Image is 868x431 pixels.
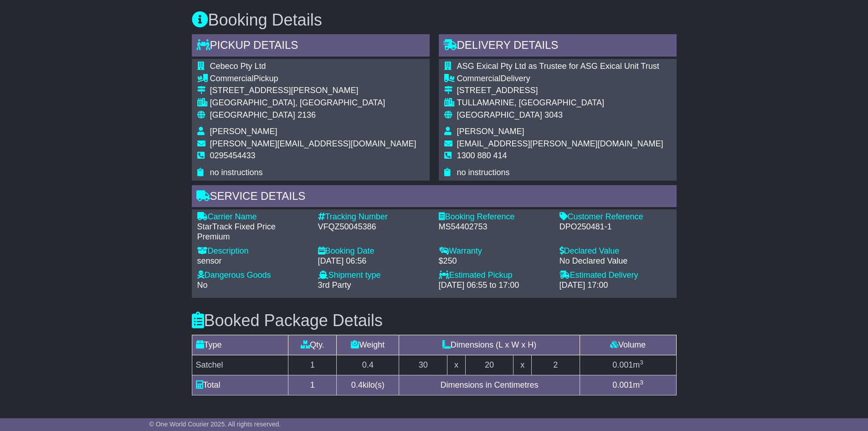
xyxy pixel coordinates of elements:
div: VFQZ50045386 [318,222,430,232]
span: ASG Exical Pty Ltd as Trustee for ASG Exical Unit Trust [457,62,659,71]
td: 0.4 [337,355,399,375]
span: no instructions [457,168,510,177]
div: [DATE] 17:00 [560,280,671,291]
div: Estimated Pickup [439,270,550,280]
div: Pickup [210,74,416,84]
div: StarTrack Fixed Price Premium [197,222,309,242]
span: 1300 880 414 [457,151,507,160]
div: Booking Reference [439,212,550,222]
td: m [580,355,676,375]
div: Dangerous Goods [197,270,309,280]
span: Commercial [457,74,501,83]
td: Satchel [192,355,288,375]
td: x [447,355,465,375]
td: 2 [531,355,580,375]
sup: 3 [640,379,643,386]
div: [GEOGRAPHIC_DATA], [GEOGRAPHIC_DATA] [210,98,416,108]
div: sensor [197,256,309,266]
td: 30 [399,355,447,375]
span: [EMAIL_ADDRESS][PERSON_NAME][DOMAIN_NAME] [457,139,663,148]
div: TULLAMARINE, [GEOGRAPHIC_DATA] [457,98,663,108]
div: Booking Date [318,246,430,256]
td: 20 [465,355,514,375]
span: Cebeco Pty Ltd [210,62,266,71]
div: Delivery Details [439,34,677,59]
span: 0295454433 [210,151,256,160]
div: Description [197,246,309,256]
span: no instructions [210,168,263,177]
sup: 3 [640,359,643,366]
div: MS54402753 [439,222,550,232]
div: DPO250481-1 [560,222,671,232]
span: 3043 [544,110,563,119]
div: Customer Reference [560,212,671,222]
div: Service Details [192,185,677,210]
div: Delivery [457,74,663,84]
td: Total [192,375,288,395]
div: [DATE] 06:56 [318,256,430,266]
span: 0.001 [612,360,633,369]
td: m [580,375,676,395]
div: [STREET_ADDRESS] [457,86,663,96]
span: 0.4 [351,380,363,389]
div: Pickup Details [192,34,430,59]
div: Warranty [439,246,550,256]
span: [PERSON_NAME] [457,127,524,136]
div: [DATE] 06:55 to 17:00 [439,280,550,291]
div: Tracking Number [318,212,430,222]
span: [PERSON_NAME] [210,127,277,136]
td: Dimensions (L x W x H) [399,335,580,355]
span: Commercial [210,74,254,83]
h3: Booked Package Details [192,312,677,330]
div: Declared Value [560,246,671,256]
span: [PERSON_NAME][EMAIL_ADDRESS][DOMAIN_NAME] [210,139,416,148]
div: No Declared Value [560,256,671,266]
h3: Booking Details [192,11,677,29]
span: [GEOGRAPHIC_DATA] [457,110,542,119]
td: 1 [288,375,337,395]
td: Volume [580,335,676,355]
div: Carrier Name [197,212,309,222]
div: Shipment type [318,270,430,280]
td: Qty. [288,335,337,355]
div: $250 [439,256,550,266]
div: [STREET_ADDRESS][PERSON_NAME] [210,86,416,96]
td: Weight [337,335,399,355]
span: No [197,280,208,290]
span: © One World Courier 2025. All rights reserved. [149,421,281,428]
span: 0.001 [612,380,633,389]
td: x [514,355,531,375]
td: kilo(s) [337,375,399,395]
td: 1 [288,355,337,375]
span: [GEOGRAPHIC_DATA] [210,110,295,119]
div: Estimated Delivery [560,270,671,280]
td: Type [192,335,288,355]
span: 3rd Party [318,280,351,290]
span: 2136 [298,110,316,119]
td: Dimensions in Centimetres [399,375,580,395]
